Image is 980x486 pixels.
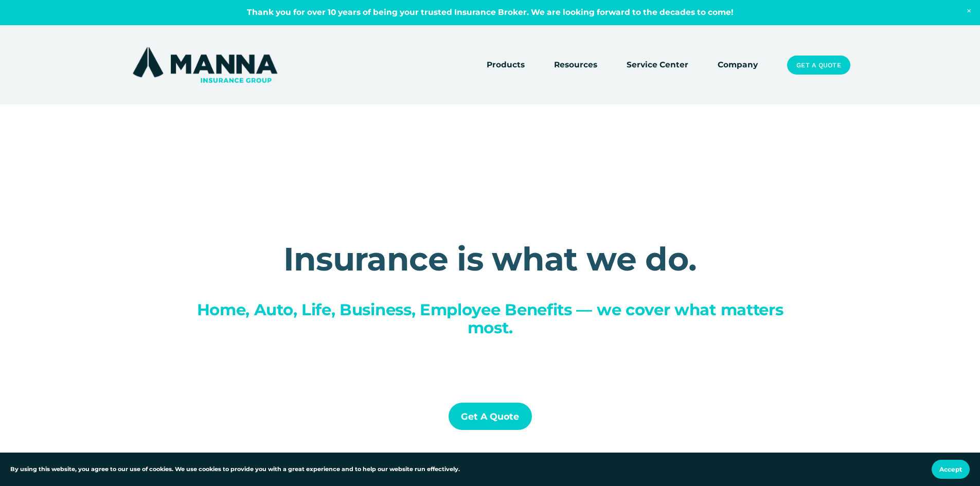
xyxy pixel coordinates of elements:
[487,58,525,73] a: folder dropdown
[627,58,688,73] a: Service Center
[554,59,597,71] span: Resources
[487,59,525,71] span: Products
[718,58,758,73] a: Company
[10,465,460,474] p: By using this website, you agree to our use of cookies. We use cookies to provide you with a grea...
[939,465,962,473] span: Accept
[449,403,532,430] a: Get a Quote
[130,45,280,85] img: Manna Insurance Group
[197,300,788,337] span: Home, Auto, Life, Business, Employee Benefits — we cover what matters most.
[932,460,970,479] button: Accept
[554,58,597,73] a: folder dropdown
[787,56,850,75] a: Get a Quote
[283,239,697,279] strong: Insurance is what we do.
